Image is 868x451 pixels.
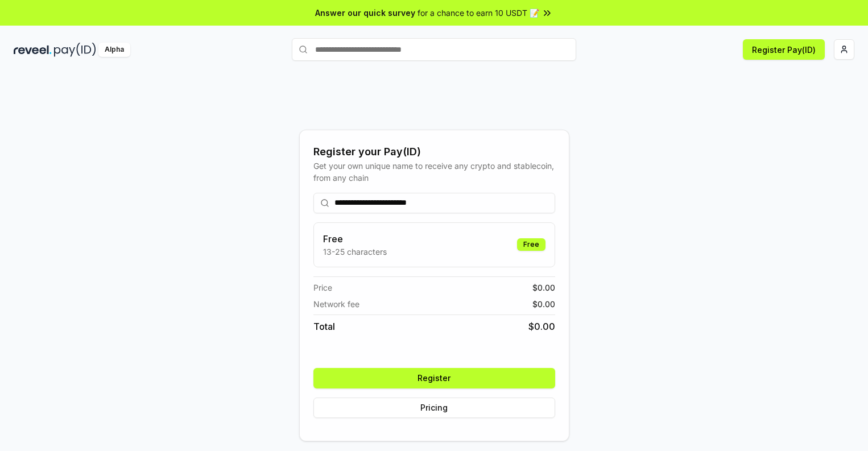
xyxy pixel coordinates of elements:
[315,7,415,19] span: Answer our quick survey
[743,39,825,60] button: Register Pay(ID)
[54,43,96,57] img: pay_id
[532,282,555,293] span: $ 0.00
[532,298,555,310] span: $ 0.00
[98,43,130,57] div: Alpha
[313,144,555,160] div: Register your Pay(ID)
[313,320,335,333] span: Total
[313,298,359,310] span: Network fee
[14,43,52,57] img: reveel_dark
[313,282,332,293] span: Price
[323,246,387,258] p: 13-25 characters
[323,232,387,246] h3: Free
[517,238,545,251] div: Free
[313,368,555,388] button: Register
[528,320,555,333] span: $ 0.00
[313,398,555,418] button: Pricing
[313,160,555,184] div: Get your own unique name to receive any crypto and stablecoin, from any chain
[418,7,539,19] span: for a chance to earn 10 USDT 📝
